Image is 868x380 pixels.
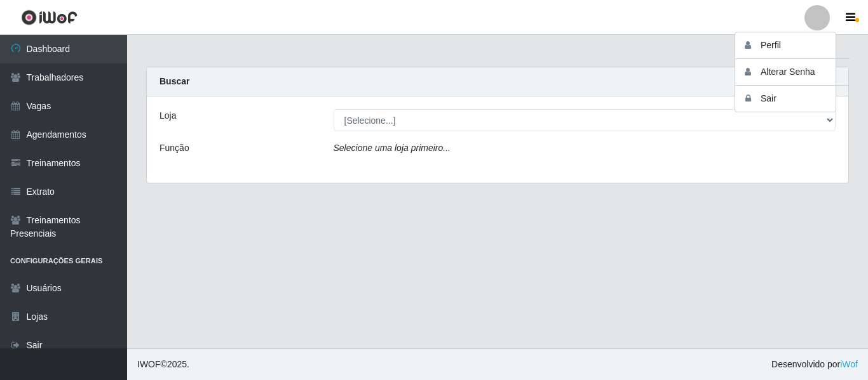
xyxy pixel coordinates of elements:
button: Alterar Senha [735,59,850,86]
button: Sair [735,86,850,112]
label: Loja [159,109,176,122]
span: Desenvolvido por [771,358,858,371]
a: iWof [840,359,858,369]
strong: Buscar [159,76,189,86]
label: Função [159,141,189,155]
button: Perfil [735,32,850,59]
img: CoreUI Logo [21,10,78,25]
span: © 2025 . [137,358,189,371]
i: Selecione uma loja primeiro... [334,143,451,153]
span: IWOF [137,359,161,369]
